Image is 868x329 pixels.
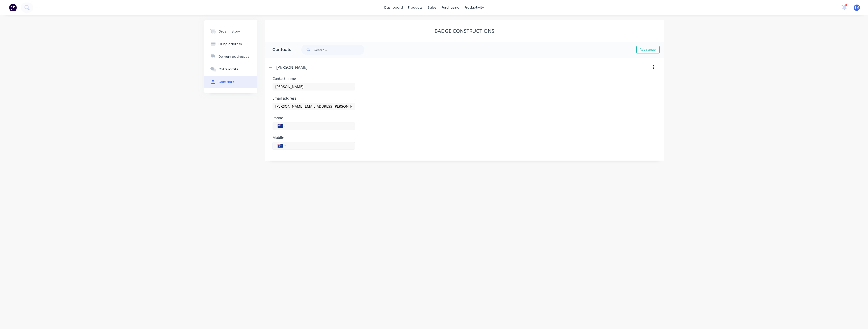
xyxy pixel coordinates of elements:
[273,77,355,80] div: Contact name
[273,116,355,120] div: Phone
[219,29,240,34] div: Order history
[204,25,257,38] button: Order history
[204,63,257,76] button: Collaborate
[219,42,242,46] div: Billing address
[462,4,486,11] div: productivity
[435,28,494,34] div: Badge Constructions
[382,4,405,11] a: dashboard
[273,97,355,100] div: Email address
[219,67,238,72] div: Collaborate
[9,4,17,11] img: Factory
[636,46,660,53] button: Add contact
[314,45,364,55] input: Search...
[204,50,257,63] button: Delivery addresses
[425,4,439,11] div: sales
[219,80,234,84] div: Contacts
[273,136,355,139] div: Mobile
[204,38,257,50] button: Billing address
[276,64,308,70] div: [PERSON_NAME]
[439,4,462,11] div: purchasing
[219,54,249,59] div: Delivery addresses
[405,4,425,11] div: products
[204,76,257,88] button: Contacts
[854,5,859,10] span: BM
[265,42,291,58] div: Contacts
